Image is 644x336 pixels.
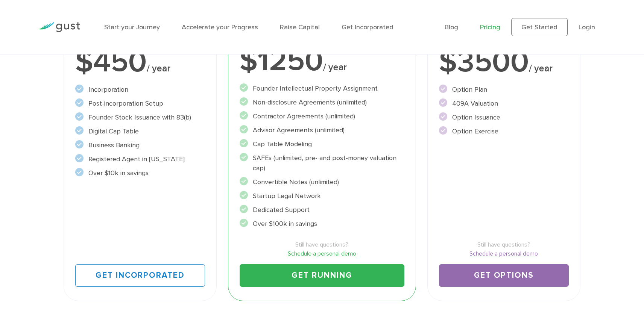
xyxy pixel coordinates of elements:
[240,97,404,107] li: Non-disclosure Agreements (unlimited)
[439,98,569,109] li: 409A Valuation
[104,23,160,31] a: Start your Journey
[147,63,170,74] span: / year
[240,205,404,215] li: Dedicated Support
[240,125,404,135] li: Advisor Agreements (unlimited)
[75,154,205,164] li: Registered Agent in [US_STATE]
[240,177,404,187] li: Convertible Notes (unlimited)
[439,264,569,287] a: Get Options
[439,126,569,136] li: Option Exercise
[323,62,347,73] span: / year
[511,18,568,36] a: Get Started
[75,264,205,287] a: Get Incorporated
[240,111,404,121] li: Contractor Agreements (unlimited)
[240,83,404,94] li: Founder Intellectual Property Assignment
[240,249,404,258] a: Schedule a personal demo
[342,23,393,31] a: Get Incorporated
[38,22,80,32] img: Gust Logo
[439,47,569,77] div: $3500
[75,85,205,95] li: Incorporation
[240,139,404,149] li: Cap Table Modeling
[75,126,205,136] li: Digital Cap Table
[439,249,569,258] a: Schedule a personal demo
[280,23,320,31] a: Raise Capital
[529,63,553,74] span: / year
[75,140,205,150] li: Business Banking
[75,168,205,178] li: Over $10k in savings
[480,23,500,31] a: Pricing
[240,219,404,229] li: Over $100k in savings
[240,191,404,201] li: Startup Legal Network
[240,46,404,76] div: $1250
[240,240,404,249] span: Still have questions?
[439,112,569,123] li: Option Issuance
[439,240,569,249] span: Still have questions?
[439,85,569,95] li: Option Plan
[579,23,595,31] a: Login
[240,153,404,173] li: SAFEs (unlimited, pre- and post-money valuation cap)
[182,23,258,31] a: Accelerate your Progress
[240,264,404,287] a: Get Running
[75,112,205,123] li: Founder Stock Issuance with 83(b)
[445,23,458,31] a: Blog
[75,47,205,77] div: $450
[75,98,205,109] li: Post-incorporation Setup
